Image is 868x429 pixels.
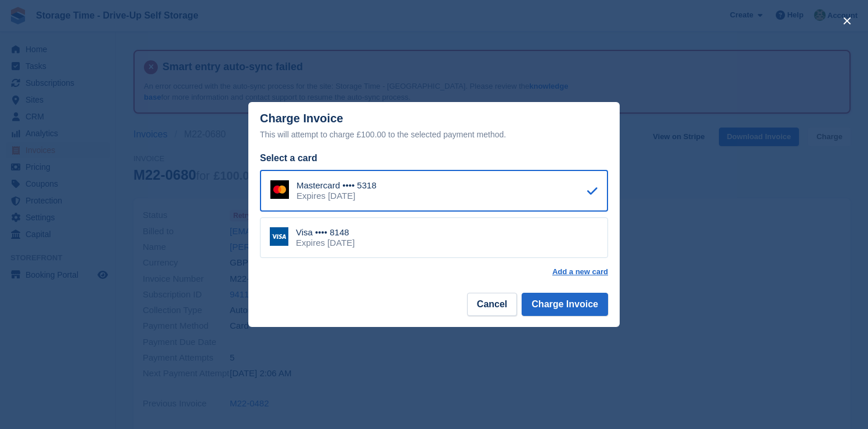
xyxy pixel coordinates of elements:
[270,227,288,246] img: Visa Logo
[296,227,355,238] div: Visa •••• 8148
[296,238,355,248] div: Expires [DATE]
[838,12,856,30] button: close
[260,128,608,141] div: This will attempt to charge £100.00 to the selected payment method.
[467,293,517,316] button: Cancel
[296,180,377,191] div: Mastercard •••• 5318
[552,267,608,277] a: Add a new card
[260,112,608,141] div: Charge Invoice
[296,191,377,201] div: Expires [DATE]
[270,180,289,199] img: Mastercard Logo
[260,151,608,165] div: Select a card
[522,293,608,316] button: Charge Invoice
